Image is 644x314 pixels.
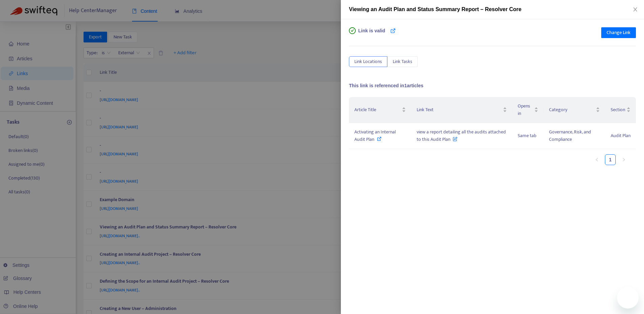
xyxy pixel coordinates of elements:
span: Same tab [518,132,537,139]
span: close [633,7,638,12]
button: Change Link [601,27,636,38]
li: 1 [605,154,616,165]
th: Opens in [512,97,544,123]
button: Link Tasks [387,56,418,67]
th: Article Title [349,97,411,123]
span: check-circle [349,27,356,34]
span: Section [611,106,625,114]
th: Category [544,97,605,123]
span: Opens in [518,102,533,117]
span: view a report detailing all the audits attached to this Audit Plan [417,128,506,143]
span: Article Title [354,106,400,114]
span: left [595,158,599,162]
span: This link is referenced in 1 articles [349,83,423,88]
span: Audit Plan [611,132,631,139]
th: Link Text [411,97,512,123]
span: Link Text [417,106,502,114]
span: right [622,158,626,162]
span: Activating an Internal Audit Plan [354,128,396,143]
button: left [591,154,602,165]
a: 1 [605,155,615,165]
span: Link is valid [358,27,385,41]
button: right [618,154,629,165]
button: Link Locations [349,56,387,67]
iframe: Button to launch messaging window [617,287,639,309]
li: Next Page [618,154,629,165]
span: Category [549,106,594,114]
span: Viewing an Audit Plan and Status Summary Report – Resolver Core [349,6,521,12]
span: Governance, Risk, and Compliance [549,128,591,143]
span: Link Locations [354,58,382,65]
button: Close [631,6,640,13]
th: Section [605,97,636,123]
li: Previous Page [591,154,602,165]
span: Change Link [607,29,631,36]
span: Link Tasks [393,58,412,65]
